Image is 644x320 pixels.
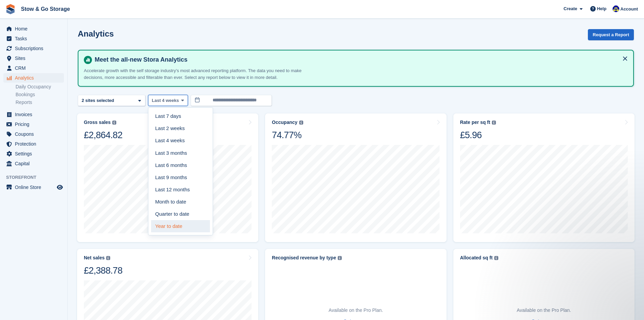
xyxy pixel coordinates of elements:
a: menu [3,120,64,129]
span: Create [564,5,577,12]
a: menu [3,63,64,73]
button: Request a Report [588,29,634,40]
img: Rob Good-Stephenson [613,5,619,12]
div: Allocated sq ft [460,255,493,261]
a: Preview store [56,183,64,191]
a: Quarter to date [151,208,210,220]
span: Coupons [15,129,55,139]
span: CRM [15,63,55,73]
span: Analytics [15,73,55,83]
span: Subscriptions [15,44,55,53]
a: Month to date [151,196,210,208]
p: Available on the Pro Plan. [517,307,571,314]
span: Help [597,5,606,12]
img: icon-info-grey-7440780725fd019a000dd9b08b2336e03edf1995a4989e88bcd33f0948082b44.svg [494,256,498,260]
a: Year to date [151,220,210,232]
div: Rate per sq ft [460,120,490,125]
span: Settings [15,149,55,158]
button: Last 4 weeks [148,95,188,106]
span: Account [620,6,638,13]
a: Last 12 months [151,184,210,196]
div: £2,864.82 [84,129,122,141]
p: Accelerate growth with the self storage industry's most advanced reporting platform. The data you... [84,67,320,81]
a: Reports [16,99,64,106]
div: Occupancy [272,120,297,125]
span: Capital [15,159,55,168]
span: Online Store [15,183,55,192]
a: Last 9 months [151,171,210,184]
a: Last 6 months [151,159,210,171]
a: menu [3,149,64,158]
a: menu [3,183,64,192]
img: icon-info-grey-7440780725fd019a000dd9b08b2336e03edf1995a4989e88bcd33f0948082b44.svg [106,256,110,260]
a: Last 3 months [151,147,210,159]
a: Last 4 weeks [151,135,210,147]
span: Invoices [15,110,55,119]
div: 2 sites selected [80,97,117,104]
a: Stow & Go Storage [18,3,73,15]
div: Recognised revenue by type [272,255,336,261]
span: Tasks [15,34,55,43]
a: Daily Occupancy [16,84,64,90]
a: menu [3,24,64,34]
p: Available on the Pro Plan. [329,307,383,314]
div: £2,388.78 [84,265,122,276]
span: Protection [15,139,55,149]
img: icon-info-grey-7440780725fd019a000dd9b08b2336e03edf1995a4989e88bcd33f0948082b44.svg [492,121,496,125]
span: Sites [15,54,55,63]
a: menu [3,54,64,63]
a: menu [3,159,64,168]
div: Gross sales [84,120,111,125]
span: Last 4 weeks [152,97,179,104]
span: Home [15,24,55,34]
a: Last 7 days [151,110,210,123]
a: menu [3,129,64,139]
a: menu [3,34,64,43]
img: icon-info-grey-7440780725fd019a000dd9b08b2336e03edf1995a4989e88bcd33f0948082b44.svg [299,121,303,125]
img: icon-info-grey-7440780725fd019a000dd9b08b2336e03edf1995a4989e88bcd33f0948082b44.svg [112,121,116,125]
a: menu [3,110,64,119]
a: Last 2 weeks [151,123,210,135]
a: menu [3,139,64,149]
div: £5.96 [460,129,496,141]
img: icon-info-grey-7440780725fd019a000dd9b08b2336e03edf1995a4989e88bcd33f0948082b44.svg [338,256,342,260]
a: menu [3,73,64,83]
div: Net sales [84,255,104,261]
img: stora-icon-8386f47178a22dfd0bd8f6a31ec36ba5ce8667c1dd55bd0f319d3a0aa187defe.svg [5,4,16,14]
span: Storefront [6,174,67,181]
a: menu [3,44,64,53]
h2: Analytics [78,29,114,38]
span: Pricing [15,120,55,129]
h4: Meet the all-new Stora Analytics [92,56,628,64]
a: Bookings [16,91,64,98]
div: 74.77% [272,129,303,141]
